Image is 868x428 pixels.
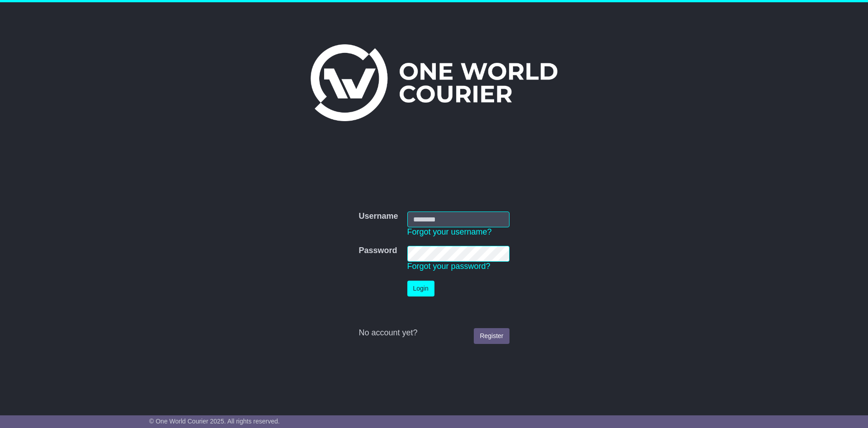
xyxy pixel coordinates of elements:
a: Forgot your username? [407,227,492,236]
img: One World [311,44,557,121]
button: Login [407,281,434,296]
a: Forgot your password? [407,262,491,271]
label: Username [359,212,398,221]
label: Password [359,246,397,256]
span: © One World Courier 2025. All rights reserved. [149,418,280,425]
div: No account yet? [359,328,509,338]
a: Register [474,328,509,344]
